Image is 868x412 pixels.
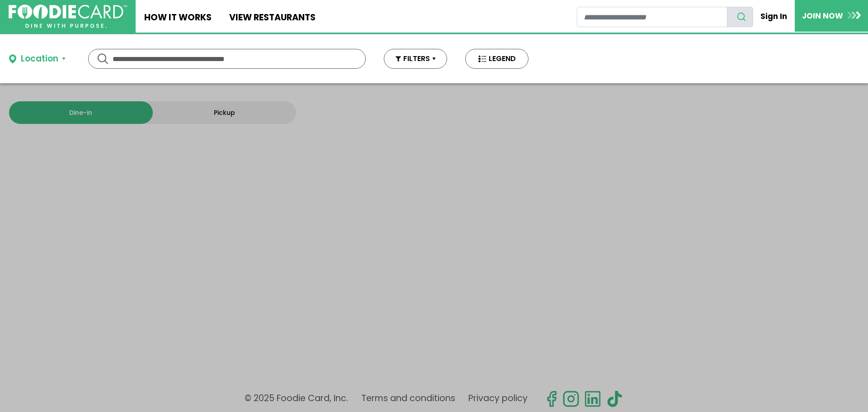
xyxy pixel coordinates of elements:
button: Location [9,52,66,66]
img: FoodieCard; Eat, Drink, Save, Donate [9,5,127,28]
a: Sign In [753,6,795,26]
div: Location [21,52,58,66]
button: search [727,7,753,27]
button: LEGEND [465,49,528,69]
button: FILTERS [384,49,447,69]
input: restaurant search [577,7,727,27]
